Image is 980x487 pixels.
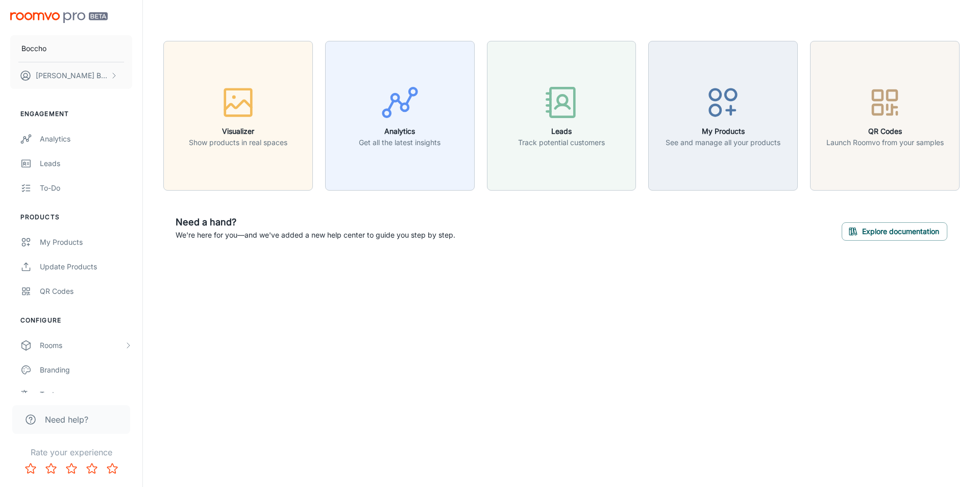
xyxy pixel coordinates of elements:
[21,43,46,54] p: Boccho
[10,12,108,23] img: Roomvo PRO Beta
[359,126,440,137] h6: Analytics
[487,41,636,191] button: LeadsTrack potential customers
[189,126,287,137] h6: Visualizer
[325,41,475,191] button: AnalyticsGet all the latest insights
[826,126,944,137] h6: QR Codes
[826,137,944,148] p: Launch Roomvo from your samples
[842,225,947,236] a: Explore documentation
[810,110,960,120] a: QR CodesLaunch Roomvo from your samples
[487,110,636,120] a: LeadsTrack potential customers
[40,286,132,297] div: QR Codes
[666,137,780,148] p: See and manage all your products
[518,137,605,148] p: Track potential customers
[36,70,108,81] p: [PERSON_NAME] Bochenski
[842,222,947,241] button: Explore documentation
[176,229,455,241] p: We're here for you—and we've added a new help center to guide you step by step.
[359,137,440,148] p: Get all the latest insights
[10,62,132,89] button: [PERSON_NAME] Bochenski
[40,261,132,272] div: Update Products
[666,126,780,137] h6: My Products
[40,158,132,169] div: Leads
[518,126,605,137] h6: Leads
[325,110,475,120] a: AnalyticsGet all the latest insights
[648,110,798,120] a: My ProductsSee and manage all your products
[189,137,287,148] p: Show products in real spaces
[810,41,960,191] button: QR CodesLaunch Roomvo from your samples
[40,133,132,145] div: Analytics
[10,35,132,62] button: Boccho
[176,215,455,229] h6: Need a hand?
[648,41,798,191] button: My ProductsSee and manage all your products
[40,237,132,248] div: My Products
[163,41,313,191] button: VisualizerShow products in real spaces
[40,182,132,194] div: To-do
